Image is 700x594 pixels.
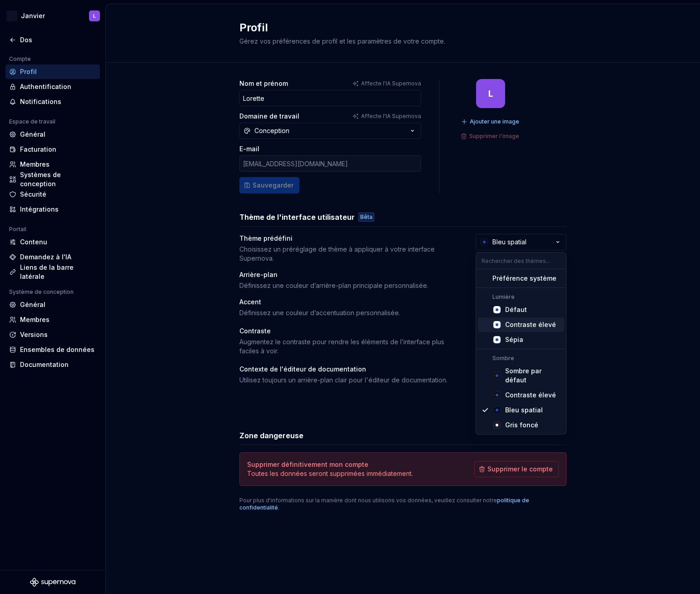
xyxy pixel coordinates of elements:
[476,252,566,269] input: Rechercher des thèmes...
[5,265,100,279] a: Liens de la barre latérale
[20,331,48,338] font: Versions
[476,269,566,434] div: Rechercher des thèmes...
[470,118,519,125] font: Ajouter une image
[458,115,523,128] button: Ajouter une image
[5,187,100,202] a: Sécurité
[5,127,100,142] a: Général
[361,80,421,87] font: Affecte l'IA Supernova
[5,297,100,312] a: Général
[20,346,94,353] font: Ensembles de données
[5,357,100,372] a: Documentation
[20,83,71,90] font: Authentification
[239,309,400,317] font: Définissez une couleur d’accentuation personnalisée.
[9,118,55,125] font: Espace de travail
[239,365,366,373] font: Contexte de l'éditeur de documentation
[239,327,271,335] font: Contraste
[20,171,61,188] font: Systèmes de conception
[2,6,104,26] button: JJanvierL
[5,327,100,342] a: Versions
[30,578,75,587] svg: Logo Supernova
[5,64,100,79] a: Profil
[239,497,529,511] a: politique de confidentialité
[5,33,100,47] a: Dos
[247,470,413,477] font: Toutes les données seront supprimées immédiatement.
[487,465,553,473] font: Supprimer le compte
[239,245,435,262] font: Choisissez un préréglage de thème à appliquer à votre interface Supernova.
[20,263,74,280] font: Liens de la barre latérale
[361,113,421,119] font: Affecte l'IA Supernova
[20,36,32,44] font: Dos
[505,306,527,313] font: Défaut
[5,312,100,327] a: Membres
[239,145,259,153] font: E-mail
[505,406,543,414] font: Bleu spatial
[5,235,100,249] a: Contenu
[20,238,47,246] font: Contenu
[239,376,447,384] font: Utilisez toujours un arrière-plan clair pour l'éditeur de documentation.
[21,12,45,20] font: Janvier
[474,461,559,477] button: Supprimer le compte
[20,190,46,198] font: Sécurité
[239,79,288,87] font: Nom et prénom
[360,213,372,220] font: Bêta
[488,88,493,99] font: L
[247,460,368,468] font: Supprimer définitivement mon compte
[20,130,45,138] font: Général
[5,172,100,187] a: Systèmes de conception
[5,250,100,264] a: Demandez à l'IA
[20,68,37,75] font: Profil
[254,127,289,134] font: Conception
[239,298,261,306] font: Accent
[476,234,566,250] button: Bleu spatial
[239,21,268,34] font: Profil
[9,226,26,233] font: Portail
[492,238,526,246] font: Bleu spatial
[505,421,538,429] font: Gris foncé
[239,338,444,355] font: Augmentez le contraste pour rendre les éléments de l’interface plus faciles à voir.
[20,145,56,153] font: Facturation
[239,271,278,278] font: Arrière-plan
[20,205,59,213] font: Intégrations
[5,142,100,157] a: Facturation
[9,288,74,295] font: Système de conception
[239,234,293,242] font: Thème prédéfini
[505,336,523,343] font: Sépia
[20,361,69,368] font: Documentation
[239,282,428,289] font: Définissez une couleur d’arrière-plan principale personnalisée.
[492,274,556,282] font: Préférence système
[239,213,355,222] font: Thème de l'interface utilisateur
[5,157,100,172] a: Membres
[505,367,541,384] font: Sombre par défaut
[5,202,100,217] a: Intégrations
[20,160,50,168] font: Membres
[20,301,45,308] font: Général
[239,497,497,504] font: Pour plus d'informations sur la manière dont nous utilisons vos données, veuillez consulter notre
[492,355,514,361] font: Sombre
[5,342,100,357] a: Ensembles de données
[505,391,556,399] font: Contraste élevé
[239,431,303,440] font: Zone dangereuse
[20,316,50,323] font: Membres
[239,37,445,45] font: Gérez vos préférences de profil et les paramètres de votre compte.
[492,293,515,300] font: Lumière
[10,14,13,18] font: J
[5,94,100,109] a: Notifications
[93,13,96,19] font: L
[9,55,31,62] font: Compte
[239,112,299,120] font: Domaine de travail
[20,98,61,105] font: Notifications
[278,504,279,511] font: .
[505,321,556,328] font: Contraste élevé
[20,253,71,261] font: Demandez à l'IA
[5,79,100,94] a: Authentification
